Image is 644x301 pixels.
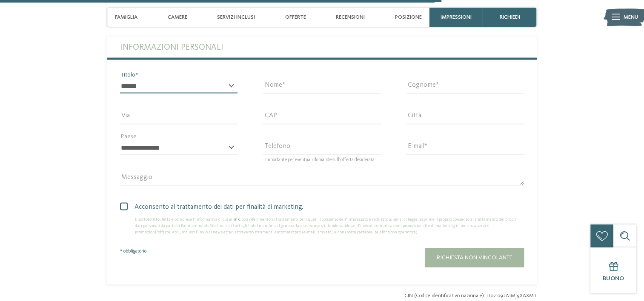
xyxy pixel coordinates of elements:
span: Acconsento al trattamento dei dati per finalità di marketing. [126,202,524,212]
span: Servizi inclusi [217,14,255,20]
span: * obbligatorio [120,249,146,254]
span: richiedi [500,14,520,20]
span: Impressioni [441,14,472,20]
label: Informazioni personali [120,37,524,58]
div: Il sottoscritto, letta e compresa l’informativa di cui al , con riferimento ai trattamenti per i ... [120,216,524,236]
input: Acconsento al trattamento dei dati per finalità di marketing. [120,202,122,216]
a: link [232,217,240,221]
span: Famiglia [115,14,137,20]
span: Importante per eventuali domande sull’offerta desiderata [265,158,375,162]
span: Recensioni [336,14,365,20]
span: Camere [168,14,187,20]
span: Richiesta non vincolante [437,255,512,261]
span: Offerte [285,14,306,20]
a: Buono [590,247,636,293]
span: CIN (Codice identificativo nazionale): IT021092A1MJ9XAXMT [404,292,537,300]
span: Buono [603,275,624,281]
span: Posizione [395,14,422,20]
button: Richiesta non vincolante [425,248,524,267]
